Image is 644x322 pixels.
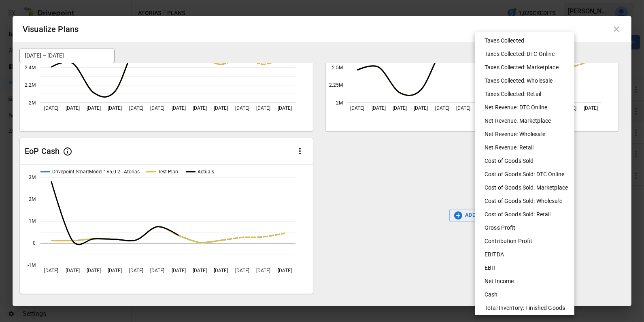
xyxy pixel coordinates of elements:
[478,275,578,288] li: Net Income
[478,114,578,128] li: Net Revenue: Marketplace
[478,288,578,301] li: Cash
[478,168,578,181] li: Cost of Goods Sold: DTC Online
[478,194,578,208] li: Cost of Goods Sold: Wholesale
[478,235,578,248] li: Contribution Profit
[478,101,578,114] li: Net Revenue: DTC Online
[478,301,578,315] li: Total Inventory: Finished Goods
[478,141,578,154] li: Net Revenue: Retail
[478,74,578,87] li: Taxes Collected: Wholesale
[478,47,578,61] li: Taxes Collected: DTC Online
[478,154,578,168] li: Cost of Goods Sold
[478,181,578,194] li: Cost of Goods Sold: Marketplace
[478,128,578,141] li: Net Revenue: Wholesale
[478,87,578,101] li: Taxes Collected: Retail
[478,261,578,275] li: EBIT
[478,34,578,47] li: Taxes Collected
[478,221,578,235] li: Gross Profit
[478,61,578,74] li: Taxes Collected: Marketplace
[478,248,578,261] li: EBITDA
[478,208,578,221] li: Cost of Goods Sold: Retail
